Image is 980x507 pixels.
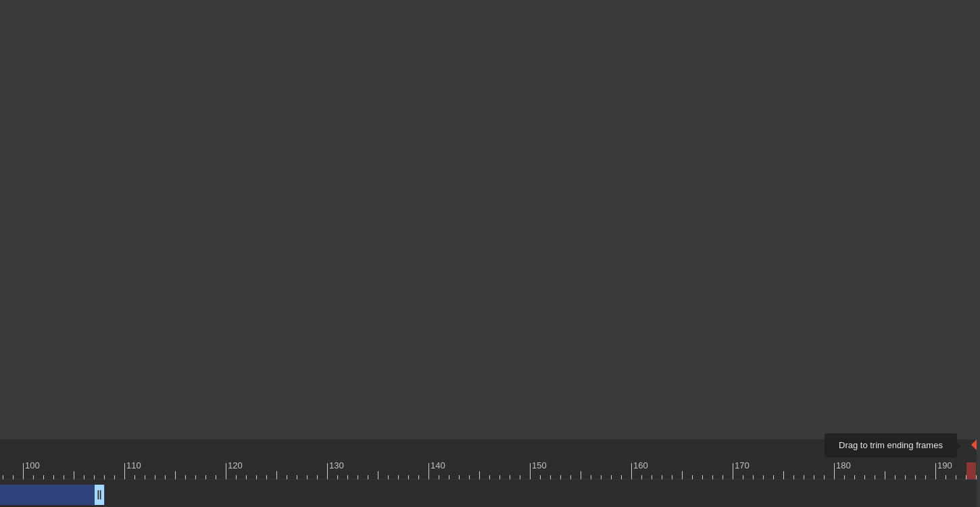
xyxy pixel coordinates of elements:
div: 190 [937,459,954,473]
div: 160 [633,459,650,473]
div: 120 [228,459,245,473]
span: drag_handle [93,488,106,502]
div: 170 [735,459,752,473]
div: 110 [126,459,143,473]
div: 130 [329,459,346,473]
img: bound-end.png [971,439,977,450]
div: 180 [836,459,853,473]
div: 150 [532,459,549,473]
div: 100 [25,459,42,473]
div: 140 [431,459,447,473]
